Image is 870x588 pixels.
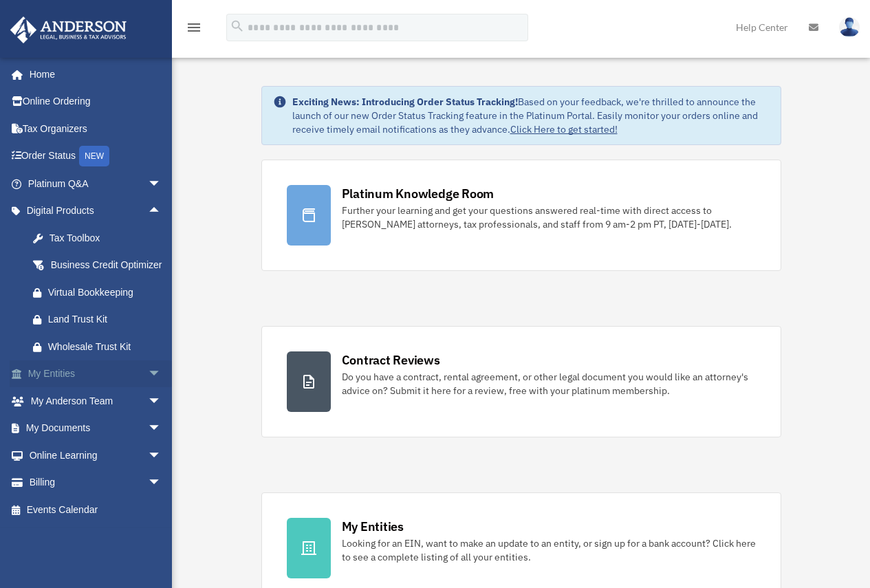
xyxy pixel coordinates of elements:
span: arrow_drop_down [148,442,175,470]
span: arrow_drop_down [148,415,175,443]
div: NEW [79,146,109,166]
a: Click Here to get started! [510,123,618,135]
div: My Entities [342,518,404,535]
a: Digital Productsarrow_drop_up [10,197,182,225]
span: arrow_drop_down [148,170,175,198]
div: Further your learning and get your questions answered real-time with direct access to [PERSON_NAM... [342,204,756,231]
div: Virtual Bookkeeping [48,284,165,301]
a: Order StatusNEW [10,142,182,171]
a: Tax Toolbox [19,224,182,252]
a: Online Learningarrow_drop_down [10,442,182,469]
a: Events Calendar [10,496,182,523]
img: Anderson Advisors Platinum Portal [6,17,131,43]
span: arrow_drop_down [148,387,175,415]
a: Wholesale Trust Kit [19,333,182,360]
a: Business Credit Optimizer [19,252,182,279]
a: menu [186,24,202,36]
span: arrow_drop_down [148,360,175,389]
a: Home [10,61,175,88]
a: Platinum Knowledge Room Further your learning and get your questions answered real-time with dire... [261,160,781,271]
div: Contract Reviews [342,351,440,369]
img: User Pic [839,17,860,37]
div: Do you have a contract, rental agreement, or other legal document you would like an attorney's ad... [342,370,756,398]
strong: Exciting News: Introducing Order Status Tracking! [292,96,518,108]
span: arrow_drop_up [148,197,175,226]
a: My Entitiesarrow_drop_down [10,360,182,388]
a: Platinum Q&Aarrow_drop_down [10,170,182,197]
div: Land Trust Kit [48,311,165,328]
a: Tax Organizers [10,115,182,142]
span: arrow_drop_down [148,469,175,497]
div: Business Credit Optimizer [48,257,165,274]
a: Billingarrow_drop_down [10,469,182,497]
a: Online Ordering [10,88,182,116]
div: Platinum Knowledge Room [342,185,494,202]
div: Looking for an EIN, want to make an update to an entity, or sign up for a bank account? Click her... [342,536,756,564]
i: menu [186,19,202,36]
a: Land Trust Kit [19,306,182,334]
a: My Anderson Teamarrow_drop_down [10,387,182,415]
i: search [230,19,245,34]
a: My Documentsarrow_drop_down [10,415,182,442]
div: Wholesale Trust Kit [48,338,165,356]
a: Virtual Bookkeeping [19,279,182,306]
a: Contract Reviews Do you have a contract, rental agreement, or other legal document you would like... [261,326,781,437]
div: Based on your feedback, we're thrilled to announce the launch of our new Order Status Tracking fe... [292,95,770,136]
div: Tax Toolbox [48,230,165,247]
